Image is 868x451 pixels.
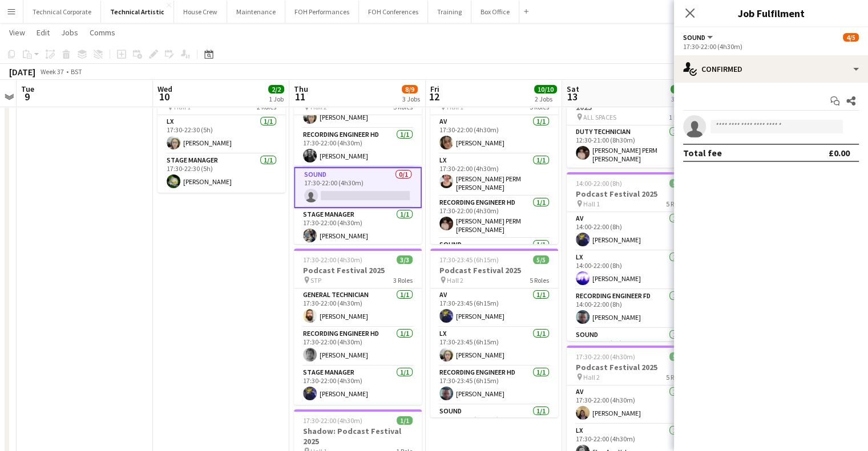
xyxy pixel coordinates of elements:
h3: Podcast Festival 2025 [294,265,422,275]
app-job-card: 17:30-22:00 (4h30m)4/5Podcast Festival 2025 Hall 25 Roles[PERSON_NAME]LX1/117:30-22:00 (4h30m)[PE... [294,75,422,244]
span: 17:30-22:00 (4h30m) [303,255,362,264]
span: Week 37 [38,67,66,76]
app-card-role: AV1/114:00-22:00 (8h)[PERSON_NAME] [567,212,695,251]
h3: Podcast Festival 2025 [567,362,695,372]
span: 11/11 [671,85,693,94]
span: 5/5 [533,255,549,264]
span: Hall 2 [447,276,463,285]
span: 9 [19,90,34,103]
app-card-role: Sound1/1 [430,238,558,277]
button: Training [428,1,471,23]
div: 3 Jobs [671,95,693,103]
button: FOH Conferences [359,1,428,23]
app-job-card: 17:30-22:00 (4h30m)5/5Podcast Festival 2025 Hall 15 RolesAV1/117:30-22:00 (4h30m)[PERSON_NAME]LX1... [430,75,558,244]
div: £0.00 [829,147,850,159]
button: FOH Performances [285,1,359,23]
span: Thu [294,84,308,94]
span: View [9,27,25,38]
a: Edit [32,25,54,40]
span: 14:00-22:00 (8h) [576,179,622,188]
span: 10 [156,90,172,103]
app-card-role: AV1/117:30-22:00 (4h30m)[PERSON_NAME] [430,115,558,154]
span: 1/1 [397,416,413,425]
div: 1 Job [269,95,284,103]
app-job-card: 17:30-23:45 (6h15m)5/5Podcast Festival 2025 Hall 25 RolesAV1/117:30-23:45 (6h15m)[PERSON_NAME]LX1... [430,249,558,417]
a: Comms [85,25,120,40]
app-card-role: Stage Manager1/117:30-22:00 (4h30m)[PERSON_NAME] [294,208,422,247]
span: Jobs [61,27,78,38]
button: Sound [683,33,714,42]
span: Edit [37,27,50,38]
span: 2/2 [268,85,284,94]
span: 12 [429,90,439,103]
span: 17:30-23:45 (6h15m) [439,255,499,264]
h3: Job Fulfilment [674,6,868,21]
app-card-role: Recording Engineer HD1/117:30-22:00 (4h30m)[PERSON_NAME] [294,128,422,167]
app-card-role: Recording Engineer HD1/117:30-22:00 (4h30m)[PERSON_NAME] [294,327,422,366]
span: ALL SPACES [583,113,616,121]
div: Total fee [683,147,722,159]
button: Maintenance [227,1,285,23]
span: 17:30-22:00 (4h30m) [576,352,635,361]
app-job-card: 17:30-22:00 (4h30m)3/3Podcast Festival 2025 STP3 RolesGeneral Technician1/117:30-22:00 (4h30m)[PE... [294,249,422,405]
span: 10/10 [534,85,557,94]
app-card-role: Sound1/117:30-23:45 (6h15m) [430,405,558,444]
app-card-role: Duty Technician1/112:30-21:00 (8h30m)[PERSON_NAME] PERM [PERSON_NAME] [567,125,695,168]
span: 5 Roles [666,373,685,381]
button: Box Office [471,1,519,23]
h3: Shadow: Podcast Festival 2025 [294,426,422,446]
span: Sat [567,84,579,94]
app-card-role: Recording Engineer HD1/117:30-22:00 (4h30m)[PERSON_NAME] PERM [PERSON_NAME] [430,196,558,238]
span: 3 Roles [393,276,413,285]
span: 17:30-22:00 (4h30m) [303,416,362,425]
span: Comms [90,27,115,38]
span: 13 [565,90,579,103]
a: View [5,25,30,40]
a: Jobs [56,25,83,40]
app-card-role: Sound0/117:30-22:00 (4h30m) [294,167,422,208]
span: 5 Roles [666,200,685,208]
app-card-role: LX1/117:30-22:00 (4h30m)[PERSON_NAME] PERM [PERSON_NAME] [430,154,558,196]
span: Wed [158,84,172,94]
span: STP [310,276,321,285]
span: 4/5 [843,33,859,42]
div: Confirmed [674,55,868,83]
app-job-card: 12:30-21:00 (8h30m)1/1Duty Tech: Podcast Festival 2025 ALL SPACES1 RoleDuty Technician1/112:30-21... [567,75,695,168]
div: 2 Jobs [535,95,556,103]
app-job-card: 14:00-22:00 (8h)5/5Podcast Festival 2025 Hall 15 RolesAV1/114:00-22:00 (8h)[PERSON_NAME]LX1/114:0... [567,172,695,341]
div: 3 Jobs [402,95,420,103]
span: 1 Role [669,113,685,121]
span: 8/9 [402,85,418,94]
app-card-role: AV1/117:30-23:45 (6h15m)[PERSON_NAME] [430,289,558,327]
button: Technical Corporate [23,1,101,23]
div: [DATE] [9,66,35,78]
app-card-role: Stage Manager1/117:30-22:30 (5h)[PERSON_NAME] [158,154,285,193]
span: Sound [683,33,705,42]
app-job-card: 17:30-22:30 (5h)2/2Chromatica Orchestra Hall 12 RolesLX1/117:30-22:30 (5h)[PERSON_NAME]Stage Mana... [158,75,285,193]
span: 11 [292,90,308,103]
div: 17:30-22:00 (4h30m) [683,42,859,51]
app-card-role: LX1/117:30-23:45 (6h15m)[PERSON_NAME] [430,327,558,366]
button: House Crew [174,1,227,23]
button: Technical Artistic [101,1,174,23]
span: 3/3 [397,255,413,264]
app-card-role: General Technician1/117:30-22:00 (4h30m)[PERSON_NAME] [294,289,422,327]
app-card-role: Sound1/114:00-22:00 (8h) [567,328,695,367]
h3: Podcast Festival 2025 [430,265,558,275]
span: Hall 1 [583,200,600,208]
app-card-role: LX1/114:00-22:00 (8h)[PERSON_NAME] [567,251,695,290]
app-card-role: LX1/117:30-22:30 (5h)[PERSON_NAME] [158,115,285,154]
span: Hall 2 [583,373,600,381]
span: Tue [21,84,34,94]
div: BST [71,67,82,76]
span: 5/5 [669,179,685,188]
span: Fri [430,84,439,94]
h3: Podcast Festival 2025 [567,189,695,199]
